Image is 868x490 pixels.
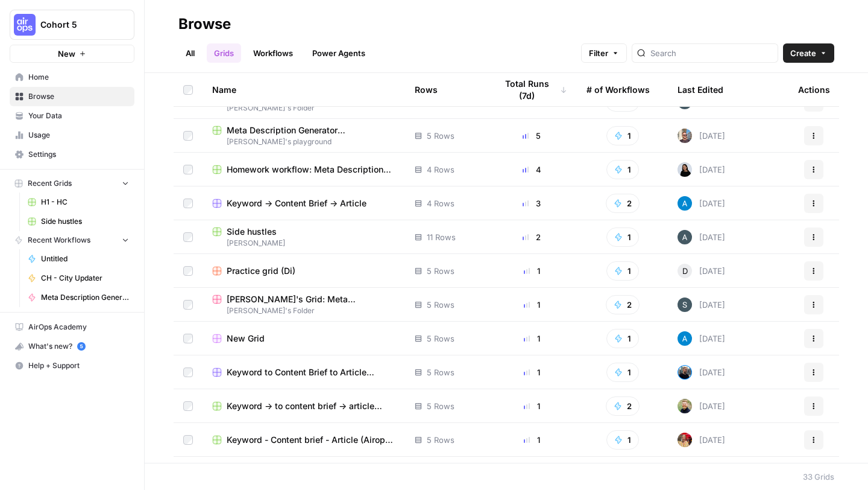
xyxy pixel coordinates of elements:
button: 1 [606,160,639,179]
span: Settings [28,149,129,160]
span: Recent Workflows [28,235,90,246]
div: Last Edited [678,73,723,106]
a: Settings [10,145,134,164]
a: Side hustles[PERSON_NAME] [212,226,395,249]
span: Browse [28,91,129,102]
div: 3 [496,197,567,209]
div: [DATE] [678,399,725,413]
span: [PERSON_NAME] [212,238,395,249]
span: Homework workflow: Meta Description ([GEOGRAPHIC_DATA]) Grid [227,164,395,176]
div: [DATE] [678,230,725,244]
a: Grids [207,43,241,63]
button: New [10,45,134,63]
img: 68eax6o9931tp367ot61l5pewa28 [678,230,692,244]
span: 5 Rows [427,332,454,345]
img: o3cqybgnmipr355j8nz4zpq1mc6x [678,196,692,211]
img: exl12kjf8yrej6cnedix31pud7gv [678,433,692,447]
img: vio31xwqbzqwqde1387k1bp3keqw [678,162,692,177]
a: 5 [77,342,86,351]
text: 5 [80,343,83,349]
span: New [58,48,75,60]
span: Filter [589,47,608,59]
button: Workspace: Cohort 5 [10,10,134,40]
span: Untitled [41,253,129,264]
span: 5 Rows [427,434,454,446]
span: Side hustles [227,226,277,238]
a: H1 - HC [22,192,134,212]
a: Practice grid (Di) [212,265,395,277]
button: Recent Grids [10,174,134,192]
button: 2 [606,295,640,314]
span: 5 Rows [427,366,454,378]
a: New Grid [212,332,395,345]
span: 5 Rows [427,130,454,142]
a: Meta Description Generator ([PERSON_NAME]) Grid[PERSON_NAME]'s playground [212,124,395,147]
div: 1 [496,366,567,378]
button: 1 [606,430,639,450]
a: Meta Description Generator [22,288,134,307]
button: 2 [606,194,640,213]
a: Browse [10,87,134,106]
div: 2 [496,231,567,243]
div: [DATE] [678,264,725,278]
div: Name [212,73,395,106]
span: Meta Description Generator [41,292,129,303]
span: Keyword to Content Brief to Article [AirOps Builders] [227,366,395,378]
div: Total Runs (7d) [496,73,567,106]
a: Side hustles [22,212,134,231]
img: 9mp1gxtafqtgstq2vrz2nihqsoj8 [678,365,692,380]
button: Create [783,43,834,63]
div: 1 [496,332,567,345]
div: Rows [415,73,438,106]
img: o3cqybgnmipr355j8nz4zpq1mc6x [678,331,692,346]
div: Actions [798,73,830,106]
a: Keyword to Content Brief to Article [AirOps Builders] [212,366,395,378]
a: Keyword - Content brief - Article (Airops builders) [212,434,395,446]
div: 1 [496,400,567,412]
span: Create [790,47,816,59]
span: New Grid [227,332,265,345]
a: Your Data [10,106,134,126]
img: l7wc9lttar9mml2em7ssp1le7bvz [678,297,692,312]
span: Practice grid (Di) [227,265,295,277]
span: 4 Rows [427,164,454,176]
button: 1 [606,227,639,247]
span: 5 Rows [427,299,454,311]
a: Workflows [246,43,300,63]
div: What's new? [10,337,134,355]
div: 4 [496,164,567,176]
button: 2 [606,396,640,416]
a: Keyword -> to content brief -> article [[PERSON_NAME]] [212,400,395,412]
a: Keyword -> Content Brief -> Article [212,197,395,209]
span: [PERSON_NAME]'s Folder [212,305,395,316]
span: Meta Description Generator ([PERSON_NAME]) Grid [227,124,395,136]
span: Side hustles [41,216,129,227]
span: [PERSON_NAME]'s Grid: Meta Description [227,293,395,305]
span: 5 Rows [427,265,454,277]
span: Recent Grids [28,178,72,189]
span: Keyword - Content brief - Article (Airops builders) [227,434,395,446]
span: Usage [28,130,129,141]
a: AirOps Academy [10,317,134,337]
img: 12lpmarulu2z3pnc3j6nly8e5680 [678,129,692,143]
div: Browse [178,14,231,34]
button: 1 [606,126,639,145]
span: Help + Support [28,360,129,371]
span: H1 - HC [41,197,129,208]
div: [DATE] [678,365,725,380]
img: c90o7e1ao61rpt1hezbmgbk45k81 [678,399,692,413]
span: Your Data [28,110,129,121]
span: AirOps Academy [28,322,129,332]
button: 1 [606,261,639,281]
div: 1 [496,434,567,446]
div: [DATE] [678,162,725,177]
a: Power Agents [305,43,373,63]
div: 33 Grids [803,471,834,483]
img: Cohort 5 Logo [14,14,36,36]
span: Cohort 5 [40,19,113,31]
button: Recent Workflows [10,231,134,249]
button: 1 [606,363,639,382]
span: [PERSON_NAME]'s Folder [212,103,395,113]
button: Filter [581,43,627,63]
span: D [682,265,688,277]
